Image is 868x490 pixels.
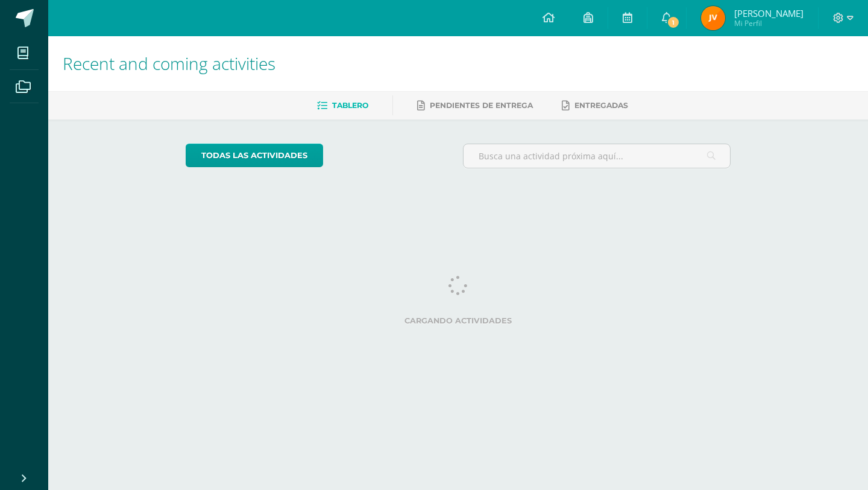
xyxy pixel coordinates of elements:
a: Tablero [317,96,368,115]
a: todas las Actividades [186,144,323,167]
span: Entregadas [574,101,628,110]
img: 199b57768c8b3567b083c9a2d562a4be.png [701,6,725,30]
span: Recent and coming activities [63,52,275,75]
a: Pendientes de entrega [417,96,533,115]
label: Cargando actividades [186,316,731,325]
span: Mi Perfil [734,18,804,28]
span: Tablero [332,101,368,110]
input: Busca una actividad próxima aquí... [464,144,731,168]
span: Pendientes de entrega [430,101,533,110]
span: 1 [667,16,680,29]
span: [PERSON_NAME] [734,7,804,19]
a: Entregadas [562,96,628,115]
